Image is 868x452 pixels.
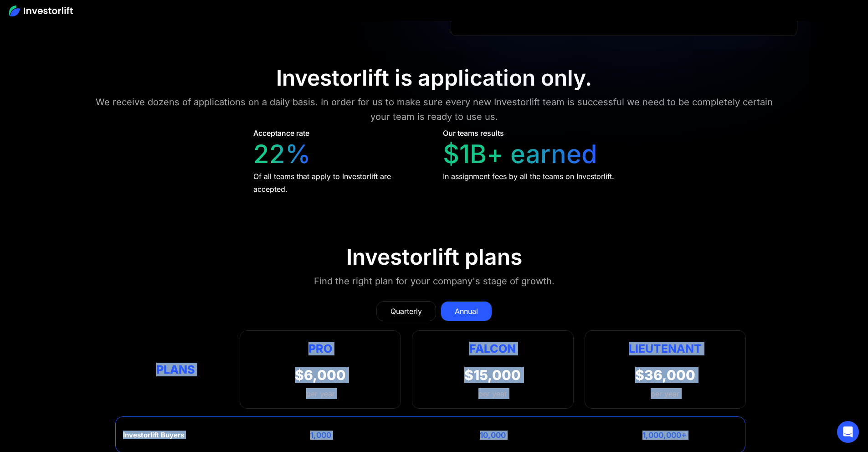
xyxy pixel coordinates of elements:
[837,421,859,443] div: Open Intercom Messenger
[464,367,521,383] div: $15,000
[295,340,346,358] div: Pro
[480,431,506,440] div: 10,000
[478,388,507,399] div: per year
[455,306,478,317] div: Annual
[295,367,346,383] div: $6,000
[443,139,597,169] div: $1B+ earned
[443,128,504,139] div: Our teams results
[87,95,781,124] div: We receive dozens of applications on a daily basis. In order for us to make sure every new Invest...
[443,170,614,183] div: In assignment fees by all the teams on Investorlift.
[642,431,687,440] div: 1,000,000+
[651,388,679,399] div: per year
[253,139,311,169] div: 22%
[276,65,592,91] div: Investorlift is application only.
[123,431,184,439] div: Investorlift Buyers
[310,431,331,440] div: 1,000
[346,244,522,270] div: Investorlift plans
[390,306,422,317] div: Quarterly
[122,360,229,378] div: Plans
[635,367,695,383] div: $36,000
[469,340,516,358] div: Falcon
[253,128,309,139] div: Acceptance rate
[295,388,346,399] div: per year
[629,342,702,355] strong: Lieutenant
[253,170,426,195] div: Of all teams that apply to Investorlift are accepted.
[314,274,555,288] div: Find the right plan for your company's stage of growth.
